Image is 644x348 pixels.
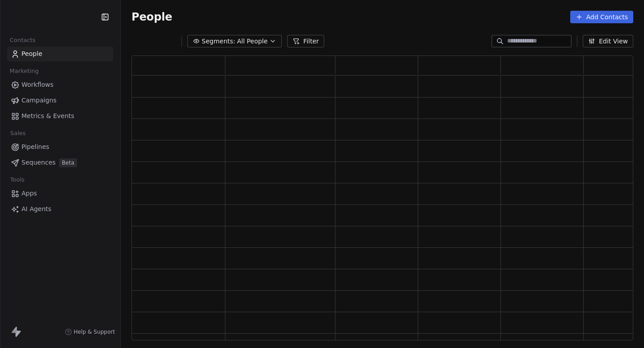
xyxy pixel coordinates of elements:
span: Workflows [21,80,54,89]
button: Filter [287,35,324,47]
span: Beta [59,158,77,167]
button: Edit View [583,35,633,47]
a: Campaigns [7,93,113,108]
span: People [131,10,172,24]
a: Workflows [7,77,113,92]
span: Sales [6,127,30,140]
span: Marketing [6,64,42,78]
a: AI Agents [7,202,113,216]
a: Apps [7,186,113,201]
a: People [7,47,113,61]
span: Sequences [21,158,55,167]
a: Help & Support [65,328,115,335]
span: Segments: [202,37,235,46]
span: People [21,49,42,59]
a: Pipelines [7,140,113,154]
span: Contacts [6,34,39,47]
a: Metrics & Events [7,109,113,123]
span: Apps [21,189,37,198]
span: Pipelines [21,142,49,152]
button: Add Contacts [570,11,633,23]
span: All People [237,37,267,46]
span: Tools [6,173,28,187]
span: Campaigns [21,96,56,105]
span: Help & Support [74,328,115,335]
a: SequencesBeta [7,155,113,170]
span: AI Agents [21,204,51,214]
span: Metrics & Events [21,111,74,121]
